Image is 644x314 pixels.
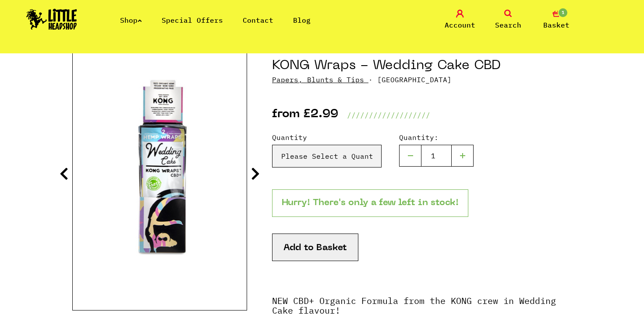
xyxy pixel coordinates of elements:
[534,10,578,30] a: 1 Basket
[399,132,474,143] label: Quantity:
[486,10,530,30] a: Search
[272,234,358,261] button: Add to Basket
[293,16,311,24] a: Blog
[26,9,77,30] img: Little Head Shop Logo
[445,20,475,30] span: Account
[347,110,430,120] p: ///////////////////
[120,16,142,24] a: Shop
[243,16,273,24] a: Contact
[272,58,572,74] h1: KONG Wraps - Wedding Cake CBD
[272,75,364,84] a: Papers, Blunts & Tips
[421,145,452,167] input: 1
[272,189,468,217] p: Hurry! There's only a few left in stock!
[272,132,382,143] label: Quantity
[272,74,572,85] p: · [GEOGRAPHIC_DATA]
[272,110,338,120] p: from £2.99
[558,7,568,18] span: 1
[495,20,521,30] span: Search
[73,58,247,275] img: KONG Wraps - Wedding Cake CBD image 1
[543,20,570,30] span: Basket
[162,16,223,24] a: Special Offers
